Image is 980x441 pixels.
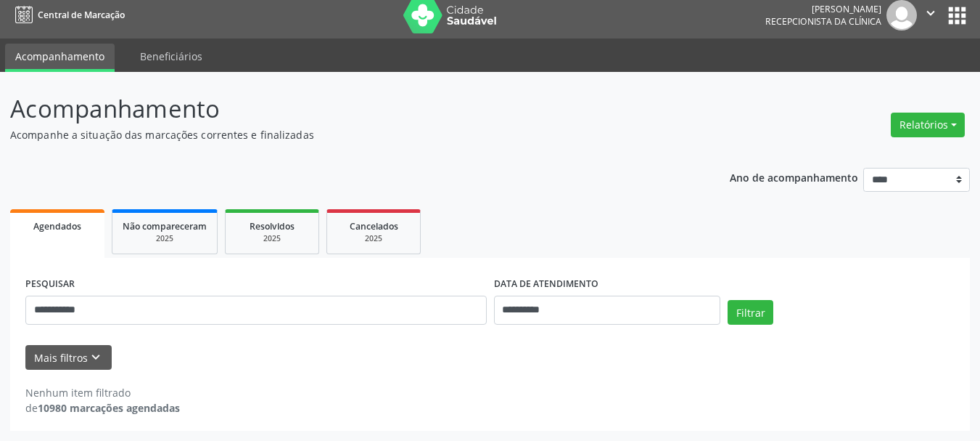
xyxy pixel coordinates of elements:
div: 2025 [123,233,207,244]
button: Mais filtroskeyboard_arrow_down [25,345,112,371]
p: Ano de acompanhamento [730,168,858,186]
p: Acompanhe a situação das marcações correntes e finalizadas [10,127,682,142]
i: keyboard_arrow_down [88,349,104,365]
a: Beneficiários [130,44,213,69]
button: apps [944,3,970,28]
button: Relatórios [891,113,965,137]
span: Cancelados [350,220,398,232]
div: de [25,400,180,416]
i:  [923,5,939,21]
a: Acompanhamento [5,44,115,72]
label: DATA DE ATENDIMENTO [494,273,598,296]
div: [PERSON_NAME] [765,3,881,15]
span: Agendados [33,220,81,232]
a: Central de Marcação [10,3,125,27]
span: Resolvidos [250,220,295,232]
button: Filtrar [728,300,773,325]
span: Recepcionista da clínica [765,15,881,28]
strong: 10980 marcações agendadas [38,401,180,415]
span: Central de Marcação [38,9,125,21]
div: 2025 [236,233,308,244]
div: Nenhum item filtrado [25,385,180,400]
label: PESQUISAR [25,273,75,296]
span: Não compareceram [123,220,207,232]
p: Acompanhamento [10,91,682,127]
div: 2025 [337,233,410,244]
